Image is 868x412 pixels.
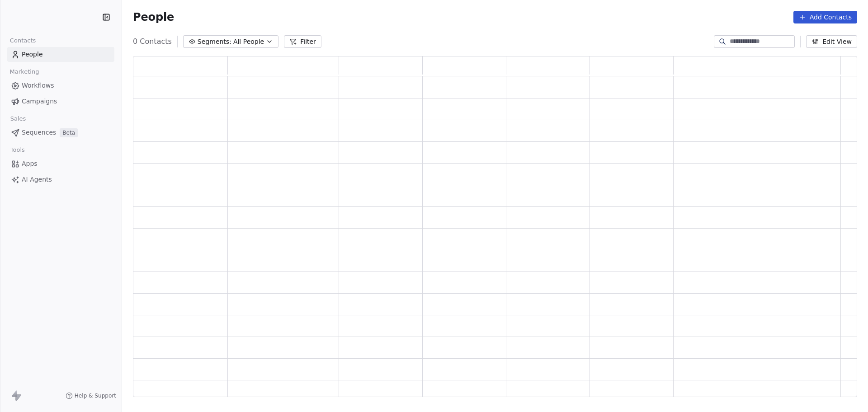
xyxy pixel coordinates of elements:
[22,50,43,59] span: People
[22,97,57,106] span: Campaigns
[7,156,114,171] a: Apps
[22,81,54,90] span: Workflows
[806,35,857,48] button: Edit View
[7,94,114,109] a: Campaigns
[233,37,264,47] span: All People
[22,159,38,169] span: Apps
[133,10,174,24] span: People
[7,172,114,187] a: AI Agents
[198,37,231,47] span: Segments:
[66,392,116,399] a: Help & Support
[60,128,78,137] span: Beta
[6,143,28,157] span: Tools
[22,128,56,137] span: Sequences
[7,47,114,62] a: People
[75,392,116,399] span: Help & Support
[284,35,321,48] button: Filter
[7,78,114,93] a: Workflows
[793,11,857,23] button: Add Contacts
[22,175,52,184] span: AI Agents
[133,36,172,47] span: 0 Contacts
[7,125,114,140] a: SequencesBeta
[6,112,30,126] span: Sales
[6,65,43,79] span: Marketing
[6,34,40,47] span: Contacts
